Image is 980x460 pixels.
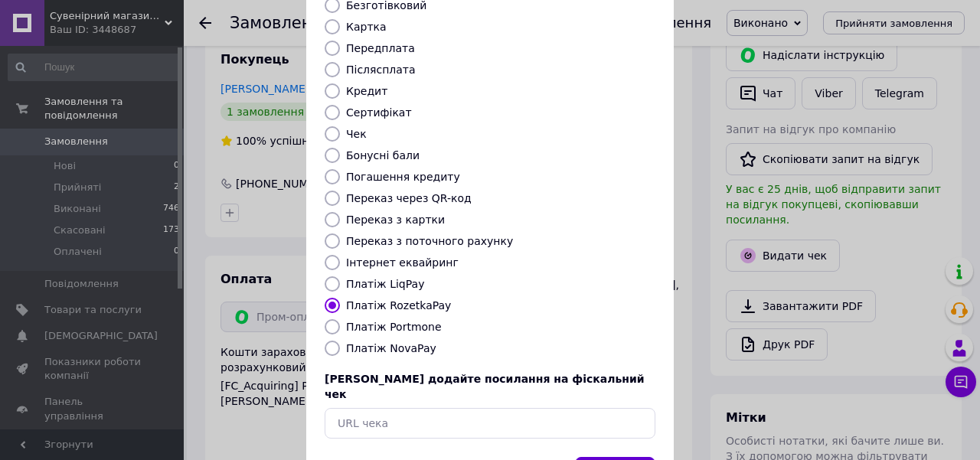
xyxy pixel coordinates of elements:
[346,171,460,183] label: Погашення кредиту
[346,64,416,76] label: Післясплата
[346,21,387,33] label: Картка
[325,373,645,400] span: [PERSON_NAME] додайте посилання на фіскальний чек
[346,128,367,140] label: Чек
[346,342,436,354] label: Платіж NovaPay
[346,192,472,204] label: Переказ через QR-код
[346,278,424,290] label: Платіж LiqPay
[346,235,513,247] label: Переказ з поточного рахунку
[346,256,459,269] label: Інтернет еквайринг
[346,106,412,119] label: Сертифікат
[325,408,655,439] input: URL чека
[346,149,420,161] label: Бонусні бали
[346,85,387,97] label: Кредит
[346,321,442,333] label: Платіж Portmone
[346,42,415,54] label: Передплата
[346,214,445,226] label: Переказ з картки
[346,299,451,312] label: Платіж RozetkaPay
